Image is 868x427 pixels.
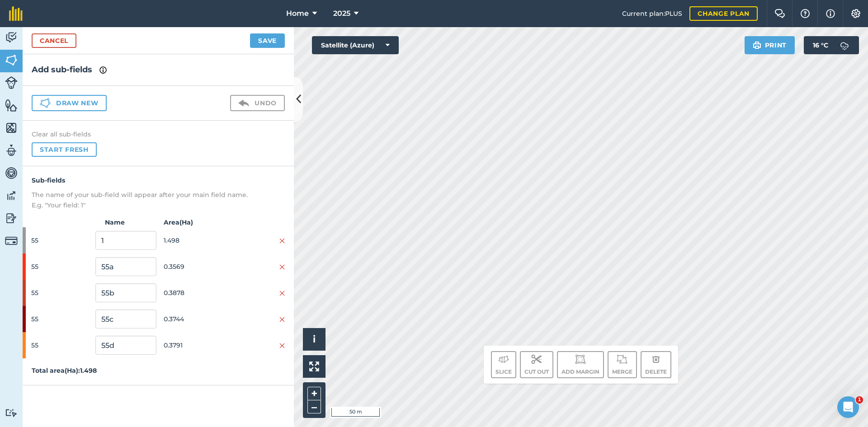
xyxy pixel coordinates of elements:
[31,232,92,249] span: 55
[557,351,604,378] button: Add margin
[307,400,321,413] button: –
[31,337,92,354] span: 55
[5,211,18,225] img: svg+xml;base64,PD94bWwgdmVyc2lvbj0iMS4wIiBlbmNvZGluZz0idXRmLTgiPz4KPCEtLSBHZW5lcmF0b3I6IEFkb2JlIE...
[99,65,107,75] img: svg+xml;base64,PHN2ZyB4bWxucz0iaHR0cDovL3d3dy53My5vcmcvMjAwMC9zdmciIHdpZHRoPSIxNyIgaGVpZ2h0PSIxNy...
[23,227,294,253] div: 551.498
[498,354,509,365] img: svg+xml;base64,PD94bWwgdmVyc2lvbj0iMS4wIiBlbmNvZGluZz0idXRmLTgiPz4KPCEtLSBHZW5lcmF0b3I6IEFkb2JlIE...
[608,351,637,378] button: Merge
[312,36,399,54] button: Satellite (Azure)
[164,258,224,275] span: 0.3569
[279,316,285,323] img: svg+xml;base64,PHN2ZyB4bWxucz0iaHR0cDovL3d3dy53My5vcmcvMjAwMC9zdmciIHdpZHRoPSIyMiIgaGVpZ2h0PSIzMC...
[23,332,294,358] div: 550.3791
[32,95,107,111] button: Draw new
[5,53,18,67] img: svg+xml;base64,PHN2ZyB4bWxucz0iaHR0cDovL3d3dy53My5vcmcvMjAwMC9zdmciIHdpZHRoPSI1NiIgaGVpZ2h0PSI2MC...
[813,36,828,54] span: 16 ° C
[652,354,660,365] img: svg+xml;base64,PHN2ZyB4bWxucz0iaHR0cDovL3d3dy53My5vcmcvMjAwMC9zdmciIHdpZHRoPSIxOCIgaGVpZ2h0PSIyNC...
[23,280,294,306] div: 550.3878
[90,217,158,227] strong: Name
[238,98,249,108] img: svg+xml;base64,PD94bWwgdmVyc2lvbj0iMS4wIiBlbmNvZGluZz0idXRmLTgiPz4KPCEtLSBHZW5lcmF0b3I6IEFkb2JlIE...
[333,8,350,19] span: 2025
[32,175,285,185] h4: Sub-fields
[158,217,294,227] strong: Area ( Ha )
[491,351,516,378] button: Slice
[32,200,285,210] p: E.g. "Your field: 1"
[856,396,863,404] span: 1
[279,263,285,271] img: svg+xml;base64,PHN2ZyB4bWxucz0iaHR0cDovL3d3dy53My5vcmcvMjAwMC9zdmciIHdpZHRoPSIyMiIgaGVpZ2h0PSIzMC...
[250,33,285,48] button: Save
[520,351,553,378] button: Cut out
[850,9,861,18] img: A cog icon
[279,237,285,244] img: svg+xml;base64,PHN2ZyB4bWxucz0iaHR0cDovL3d3dy53My5vcmcvMjAwMC9zdmciIHdpZHRoPSIyMiIgaGVpZ2h0PSIzMC...
[32,142,97,157] button: Start fresh
[5,99,18,112] img: svg+xml;base64,PHN2ZyB4bWxucz0iaHR0cDovL3d3dy53My5vcmcvMjAwMC9zdmciIHdpZHRoPSI1NiIgaGVpZ2h0PSI2MC...
[31,258,92,275] span: 55
[804,36,859,54] button: 16 °C
[164,232,224,249] span: 1.498
[279,342,285,349] img: svg+xml;base64,PHN2ZyB4bWxucz0iaHR0cDovL3d3dy53My5vcmcvMjAwMC9zdmciIHdpZHRoPSIyMiIgaGVpZ2h0PSIzMC...
[617,354,627,365] img: svg+xml;base64,PD94bWwgdmVyc2lvbj0iMS4wIiBlbmNvZGluZz0idXRmLTgiPz4KPCEtLSBHZW5lcmF0b3I6IEFkb2JlIE...
[23,253,294,280] div: 550.3569
[307,387,321,400] button: +
[837,396,859,418] iframe: Intercom live chat
[5,31,18,44] img: svg+xml;base64,PD94bWwgdmVyc2lvbj0iMS4wIiBlbmNvZGluZz0idXRmLTgiPz4KPCEtLSBHZW5lcmF0b3I6IEFkb2JlIE...
[774,9,785,18] img: Two speech bubbles overlapping with the left bubble in the forefront
[5,144,18,157] img: svg+xml;base64,PD94bWwgdmVyc2lvbj0iMS4wIiBlbmNvZGluZz0idXRmLTgiPz4KPCEtLSBHZW5lcmF0b3I6IEFkb2JlIE...
[5,189,18,202] img: svg+xml;base64,PD94bWwgdmVyc2lvbj0iMS4wIiBlbmNvZGluZz0idXRmLTgiPz4KPCEtLSBHZW5lcmF0b3I6IEFkb2JlIE...
[689,6,758,21] a: Change plan
[164,284,224,301] span: 0.3878
[5,408,18,417] img: svg+xml;base64,PD94bWwgdmVyc2lvbj0iMS4wIiBlbmNvZGluZz0idXRmLTgiPz4KPCEtLSBHZW5lcmF0b3I6IEFkb2JlIE...
[5,121,18,135] img: svg+xml;base64,PHN2ZyB4bWxucz0iaHR0cDovL3d3dy53My5vcmcvMjAwMC9zdmciIHdpZHRoPSI1NiIgaGVpZ2h0PSI2MC...
[31,284,92,301] span: 55
[745,36,795,54] button: Print
[32,190,285,200] p: The name of your sub-field will appear after your main field name.
[531,354,542,365] img: svg+xml;base64,PD94bWwgdmVyc2lvbj0iMS4wIiBlbmNvZGluZz0idXRmLTgiPz4KPCEtLSBHZW5lcmF0b3I6IEFkb2JlIE...
[835,36,854,54] img: svg+xml;base64,PD94bWwgdmVyc2lvbj0iMS4wIiBlbmNvZGluZz0idXRmLTgiPz4KPCEtLSBHZW5lcmF0b3I6IEFkb2JlIE...
[164,310,224,328] span: 0.3744
[5,166,18,180] img: svg+xml;base64,PD94bWwgdmVyc2lvbj0iMS4wIiBlbmNvZGluZz0idXRmLTgiPz4KPCEtLSBHZW5lcmF0b3I6IEFkb2JlIE...
[32,366,97,375] strong: Total area ( Ha ): 1.498
[9,6,23,21] img: fieldmargin Logo
[32,63,285,76] h2: Add sub-fields
[622,9,682,19] span: Current plan : PLUS
[23,306,294,332] div: 550.3744
[230,95,285,111] button: Undo
[31,310,92,328] span: 55
[303,328,325,351] button: i
[286,8,309,19] span: Home
[164,337,224,354] span: 0.3791
[5,235,18,247] img: svg+xml;base64,PD94bWwgdmVyc2lvbj0iMS4wIiBlbmNvZGluZz0idXRmLTgiPz4KPCEtLSBHZW5lcmF0b3I6IEFkb2JlIE...
[313,333,316,345] span: i
[641,351,671,378] button: Delete
[279,290,285,297] img: svg+xml;base64,PHN2ZyB4bWxucz0iaHR0cDovL3d3dy53My5vcmcvMjAwMC9zdmciIHdpZHRoPSIyMiIgaGVpZ2h0PSIzMC...
[753,40,761,51] img: svg+xml;base64,PHN2ZyB4bWxucz0iaHR0cDovL3d3dy53My5vcmcvMjAwMC9zdmciIHdpZHRoPSIxOSIgaGVpZ2h0PSIyNC...
[5,76,18,89] img: svg+xml;base64,PD94bWwgdmVyc2lvbj0iMS4wIiBlbmNvZGluZz0idXRmLTgiPz4KPCEtLSBHZW5lcmF0b3I6IEFkb2JlIE...
[309,361,319,371] img: Four arrows, one pointing top left, one top right, one bottom right and the last bottom left
[32,130,285,139] h4: Clear all sub-fields
[826,8,835,19] img: svg+xml;base64,PHN2ZyB4bWxucz0iaHR0cDovL3d3dy53My5vcmcvMjAwMC9zdmciIHdpZHRoPSIxNyIgaGVpZ2h0PSIxNy...
[800,9,811,18] img: A question mark icon
[575,354,586,365] img: svg+xml;base64,PD94bWwgdmVyc2lvbj0iMS4wIiBlbmNvZGluZz0idXRmLTgiPz4KPCEtLSBHZW5lcmF0b3I6IEFkb2JlIE...
[32,33,76,48] a: Cancel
